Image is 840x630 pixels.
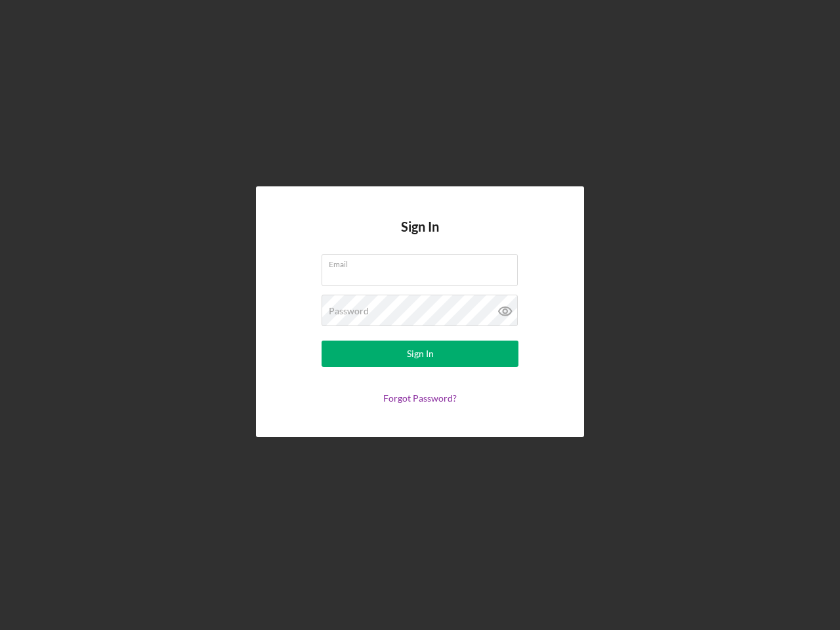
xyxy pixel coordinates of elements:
button: Sign In [322,341,518,367]
label: Password [329,306,369,316]
a: Forgot Password? [383,392,457,404]
label: Email [329,255,518,269]
h4: Sign In [401,219,439,254]
div: Sign In [407,341,434,367]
